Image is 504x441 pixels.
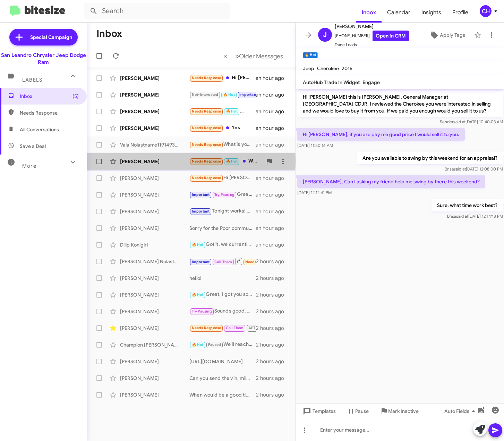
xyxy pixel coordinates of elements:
[189,157,262,165] div: Which corvette
[416,2,447,23] a: Insights
[120,75,189,82] div: [PERSON_NAME]
[120,258,189,265] div: [PERSON_NAME] Nolastname120289962
[303,52,318,58] small: 🔥 Hot
[256,75,290,82] div: an hour ago
[439,405,483,417] button: Auto Fields
[120,191,189,198] div: [PERSON_NAME]
[226,109,238,114] span: 🔥 Hot
[297,175,485,188] p: [PERSON_NAME], Can I asking my friend help me swing by there this weekend?
[189,141,256,149] div: What is your address
[296,405,341,417] button: Templates
[226,326,244,330] span: Call Them
[256,125,290,132] div: an hour ago
[256,391,290,398] div: 2 hours ago
[120,125,189,132] div: [PERSON_NAME]
[444,405,478,417] span: Auto Fields
[447,2,474,23] a: Profile
[256,191,290,198] div: an hour ago
[120,308,189,315] div: [PERSON_NAME]
[120,91,189,98] div: [PERSON_NAME]
[192,326,221,330] span: Needs Response
[189,324,256,332] div: Give me call at [PHONE_NUMBER] to discuss further details
[214,192,234,197] span: Try Pausing
[120,391,189,398] div: [PERSON_NAME]
[256,275,290,282] div: 2 hours ago
[192,109,221,114] span: Needs Response
[120,158,189,165] div: [PERSON_NAME]
[189,91,256,99] div: Hi [PERSON_NAME]- my husband is on his way and he ask for you?
[120,275,189,282] div: [PERSON_NAME]
[335,41,409,48] span: Trade Leads
[30,34,72,41] span: Special Campaign
[220,49,287,63] nav: Page navigation example
[335,22,409,31] span: [PERSON_NAME]
[480,5,492,17] div: CH
[189,191,256,199] div: Great, I hope to hear from you soon!
[362,79,380,85] span: Engage
[239,52,283,60] span: Older Messages
[192,192,210,197] span: Important
[96,28,122,39] h1: Inbox
[189,241,256,249] div: Got it, we currently only have gas models left in stock. Are you open to that option?
[189,375,256,382] div: Can you send the vin, mileage and photos?
[356,2,382,23] span: Inbox
[189,225,256,232] div: Sorry for the Poor communication. I reviewed your profile and i did not see any emails. Feel free...
[342,65,352,72] span: 2016
[256,108,290,115] div: an hour ago
[20,126,59,133] span: All Conversations
[192,242,204,247] span: 🔥 Hot
[297,128,465,141] p: Hi [PERSON_NAME], if you are pay me good price I would sell it to you.
[72,93,79,100] span: (5)
[20,93,79,100] span: Inbox
[323,29,327,40] span: J
[192,142,221,147] span: Needs Response
[120,208,189,215] div: [PERSON_NAME]
[447,214,503,219] span: Brisa [DATE] 12:14:18 PM
[189,107,256,115] div: Podría darme información sobre el gladiador
[374,405,424,417] button: Mark Inactive
[256,91,290,98] div: an hour ago
[355,405,369,417] span: Pause
[223,52,227,60] span: «
[192,176,221,180] span: Needs Response
[444,166,503,172] span: Brisa [DATE] 12:08:00 PM
[439,119,503,124] span: Sender [DATE] 10:40:03 AM
[256,308,290,315] div: 2 hours ago
[256,208,290,215] div: an hour ago
[120,291,189,298] div: [PERSON_NAME]
[256,141,290,148] div: an hour ago
[20,109,79,116] span: Needs Response
[256,341,290,348] div: 2 hours ago
[192,292,204,297] span: 🔥 Hot
[208,342,221,347] span: Paused
[189,74,256,82] div: Hi [PERSON_NAME] - I'm interested in a two door manual but you guys don't have them on sale anymo...
[189,257,256,266] div: Inbound Call
[22,163,36,169] span: More
[214,260,232,264] span: Call Them
[239,92,257,97] span: Important
[248,326,263,330] span: APT SET
[245,260,275,264] span: Needs Response
[192,92,219,97] span: Not-Interested
[223,92,235,97] span: 🔥 Hot
[431,199,503,211] p: Sure, what time work best?
[192,76,221,80] span: Needs Response
[256,325,290,332] div: 2 hours ago
[22,77,42,83] span: Labels
[256,291,290,298] div: 2 hours ago
[189,174,256,182] div: Hi [PERSON_NAME], if you are pay me good price I would sell it to you.
[382,2,416,23] span: Calendar
[189,207,256,215] div: Tonight works! What time are you thinking? We’ll be ready to appraise your Wrangler Unlimited.
[120,375,189,382] div: [PERSON_NAME]
[189,341,256,349] div: We'll reach out then!
[192,126,221,130] span: Needs Response
[192,342,204,347] span: 🔥 Hot
[453,119,465,124] span: said at
[440,29,465,41] span: Apply Tags
[120,175,189,182] div: [PERSON_NAME]
[256,375,290,382] div: 2 hours ago
[303,79,360,85] span: AutoHub Trade In Widget
[297,190,332,195] span: [DATE] 12:12:41 PM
